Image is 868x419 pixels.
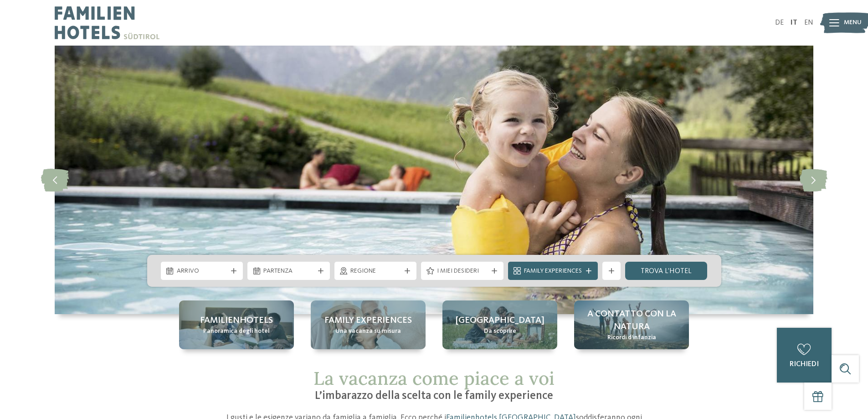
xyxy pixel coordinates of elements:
span: La vacanza come piace a voi [313,367,555,390]
a: richiedi [777,328,832,383]
span: Regione [350,267,401,276]
a: DE [775,19,784,26]
span: L’imbarazzo della scelta con le family experience [315,390,553,402]
img: Quale family experience volete vivere? [55,46,813,314]
span: Family Experiences [524,267,582,276]
a: Quale family experience volete vivere? Familienhotels Panoramica degli hotel [179,300,294,349]
span: Da scoprire [484,327,516,336]
span: Family experiences [324,314,412,327]
span: Panoramica degli hotel [203,327,270,336]
span: A contatto con la natura [583,308,680,333]
span: Partenza [263,267,314,276]
a: Quale family experience volete vivere? A contatto con la natura Ricordi d’infanzia [574,300,689,349]
a: trova l’hotel [625,262,708,280]
a: Quale family experience volete vivere? [GEOGRAPHIC_DATA] Da scoprire [442,300,557,349]
a: EN [804,19,813,26]
span: I miei desideri [437,267,488,276]
span: [GEOGRAPHIC_DATA] [456,314,544,327]
a: Quale family experience volete vivere? Family experiences Una vacanza su misura [311,300,426,349]
span: Arrivo [177,267,227,276]
a: IT [791,19,797,26]
span: Ricordi d’infanzia [607,333,656,342]
span: richiedi [790,361,819,368]
span: Familienhotels [200,314,273,327]
span: Una vacanza su misura [335,327,401,336]
span: Menu [844,18,862,27]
